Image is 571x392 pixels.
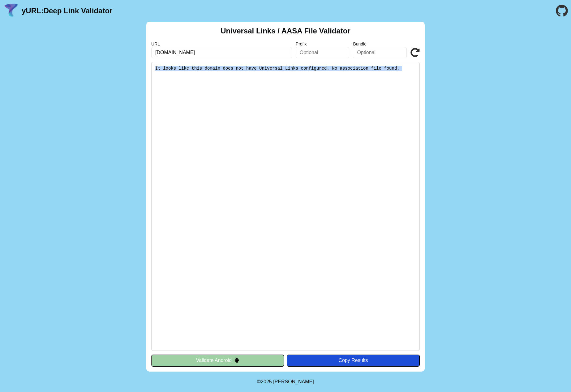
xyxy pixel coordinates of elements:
[353,47,407,58] input: Optional
[234,358,239,363] img: droidIcon.svg
[290,358,417,363] div: Copy Results
[287,355,420,366] button: Copy Results
[151,355,284,366] button: Validate Android
[273,379,314,384] a: Michael Ibragimchayev's Personal Site
[22,6,112,15] a: yURL:Deep Link Validator
[257,372,314,392] footer: ©
[261,379,272,384] span: 2025
[151,47,292,58] input: Required
[221,27,350,35] h2: Universal Links / AASA File Validator
[353,41,407,46] label: Bundle
[296,41,350,46] label: Prefix
[151,41,292,46] label: URL
[296,47,350,58] input: Optional
[151,62,420,351] pre: It looks like this domain does not have Universal Links configured. No association file found.
[3,3,19,19] img: yURL Logo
